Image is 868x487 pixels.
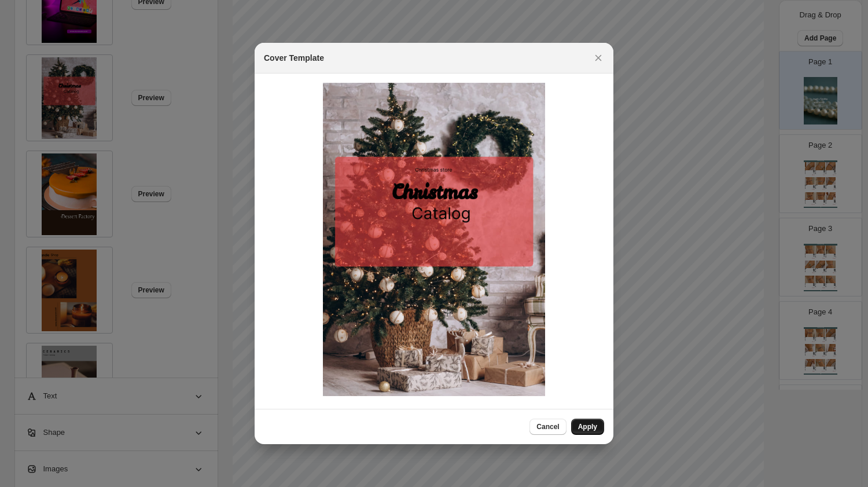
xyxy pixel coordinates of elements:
img: christmas.jpg [323,83,545,396]
button: Cancel [529,419,566,435]
button: Apply [571,419,604,435]
span: Cancel [536,422,559,431]
span: Apply [578,422,597,431]
h2: Cover Template [264,52,324,64]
